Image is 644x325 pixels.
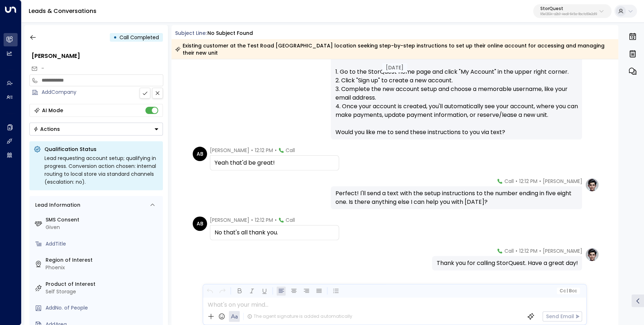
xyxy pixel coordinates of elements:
span: • [539,247,541,255]
div: AddNo. of People [46,304,160,312]
span: Call [504,178,513,185]
span: | [567,288,568,293]
div: Phoenix [46,264,160,271]
span: 12:12 PM [519,247,537,255]
div: Existing customer at the Test Road [GEOGRAPHIC_DATA] location seeking step-by-step instructions t... [175,42,614,56]
span: Call [286,147,295,154]
span: Call [286,216,295,224]
span: [PERSON_NAME] [542,247,582,255]
p: StorQuest [540,6,597,11]
div: AddTitle [46,240,160,248]
a: Leads & Conversations [29,7,97,15]
span: • [539,178,541,185]
span: Cc Bcc [560,288,577,293]
button: Undo [205,287,214,296]
button: Redo [218,287,227,296]
div: The agent signature is added automatically [247,313,352,320]
div: Given [46,224,160,231]
div: No that's all thank you. [215,228,334,237]
span: Call Completed [119,34,159,41]
span: [PERSON_NAME] [542,178,582,185]
span: 12:12 PM [255,216,273,224]
div: AI Mode [42,107,63,114]
span: • [251,216,253,224]
button: Cc|Bcc [557,288,580,294]
span: • [275,147,277,154]
span: Call [504,247,513,255]
span: • [275,216,277,224]
p: 95e12634-a2b0-4ea9-845a-0bcfa50e2d19 [540,13,597,16]
span: • [251,147,253,154]
div: Lead requesting account setup; qualifying in progress. Conversion action chosen: internal routing... [44,154,159,186]
div: Self Storage [46,288,160,296]
div: AB [193,216,207,231]
div: Actions [33,126,60,132]
span: [PERSON_NAME] [210,216,249,224]
span: 12:12 PM [519,178,537,185]
div: Thank you for calling StorQuest. Have a great day! [436,259,578,267]
div: Great! Here's how you can set up your online account: 1. Go to the StorQuest home page and click ... [335,50,578,137]
button: StorQuest95e12634-a2b0-4ea9-845a-0bcfa50e2d19 [533,4,611,18]
span: 12:12 PM [255,147,273,154]
div: Button group with a nested menu [29,123,163,136]
span: [PERSON_NAME] [210,147,249,154]
label: SMS Consent [46,216,160,224]
label: Product of Interest [46,280,160,288]
span: • [515,178,517,185]
div: Perfect! I'll send a text with the setup instructions to the number ending in five eight one. Is ... [335,189,578,206]
span: • [515,247,517,255]
img: profile-logo.png [585,247,599,262]
div: Lead Information [33,201,80,209]
div: AB [193,147,207,161]
div: • [113,31,117,44]
span: - [41,65,44,72]
div: No subject found [207,29,253,37]
img: profile-logo.png [585,178,599,192]
div: [PERSON_NAME] [32,52,163,60]
div: Yeah that'd be great! [215,159,334,167]
button: Actions [29,123,163,136]
label: Region of Interest [46,256,160,264]
span: Subject Line: [175,29,207,37]
p: Qualification Status [44,146,159,153]
div: [DATE] [382,63,407,72]
div: AddCompany [42,88,163,96]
